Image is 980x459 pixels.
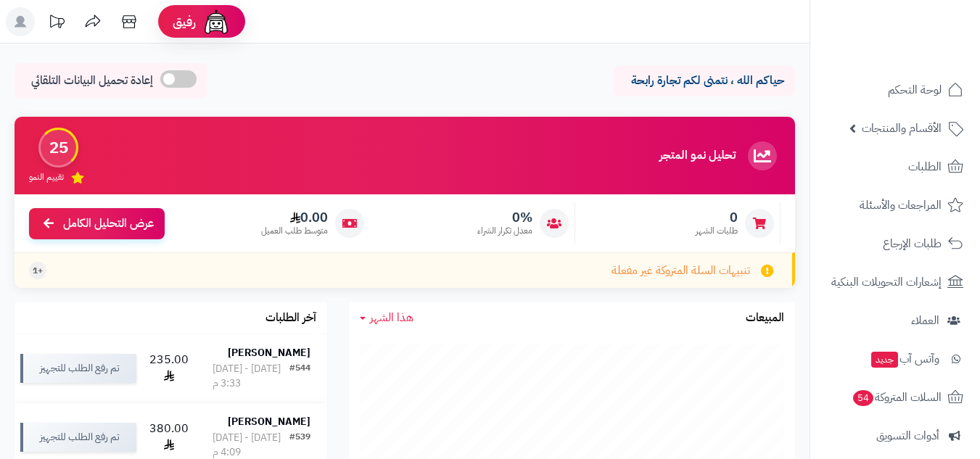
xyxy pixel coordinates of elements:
[853,390,873,406] span: 54
[477,225,532,237] span: معدل تكرار الشراء
[289,362,310,391] div: #544
[870,349,939,369] span: وآتس آب
[819,149,971,184] a: الطلبات
[29,171,64,183] span: تقييم النمو
[819,418,971,453] a: أدوات التسويق
[860,195,942,215] span: المراجعات والأسئلة
[63,215,154,232] span: عرض التحليل الكامل
[819,188,971,223] a: المراجعات والأسئلة
[612,262,750,279] span: تنبيهات السلة المتروكة غير مفعلة
[819,226,971,261] a: طلبات الإرجاع
[360,310,413,326] a: هذا الشهر
[261,225,328,237] span: متوسط طلب العميل
[819,265,971,299] a: إشعارات التحويلات البنكية
[370,309,413,326] span: هذا الشهر
[31,73,153,89] span: إعادة تحميل البيانات التلقائي
[819,73,971,107] a: لوحة التحكم
[20,423,136,452] div: تم رفع الطلب للتجهيز
[862,118,942,138] span: الأقسام والمنتجات
[228,345,310,360] strong: [PERSON_NAME]
[29,208,165,239] a: عرض التحليل الكامل
[819,380,971,415] a: السلات المتروكة54
[908,157,942,177] span: الطلبات
[696,210,738,226] span: 0
[696,225,738,237] span: طلبات الشهر
[819,303,971,338] a: العملاء
[265,312,316,325] h3: آخر الطلبات
[659,149,736,162] h3: تحليل نمو المتجر
[871,352,898,368] span: جديد
[911,310,939,331] span: العملاء
[625,73,784,89] p: حياكم الله ، نتمنى لكم تجارة رابحة
[173,13,196,30] span: رفيق
[142,334,196,402] td: 235.00
[228,414,310,429] strong: [PERSON_NAME]
[261,210,328,226] span: 0.00
[477,210,532,226] span: 0%
[746,312,784,325] h3: المبيعات
[831,272,942,292] span: إشعارات التحويلات البنكية
[883,233,942,254] span: طلبات الإرجاع
[819,342,971,376] a: وآتس آبجديد
[852,387,942,408] span: السلات المتروكة
[33,265,43,277] span: +1
[888,80,942,100] span: لوحة التحكم
[213,362,289,391] div: [DATE] - [DATE] 3:33 م
[876,426,939,446] span: أدوات التسويق
[202,7,231,36] img: ai-face.png
[38,7,75,40] a: تحديثات المنصة
[20,354,136,383] div: تم رفع الطلب للتجهيز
